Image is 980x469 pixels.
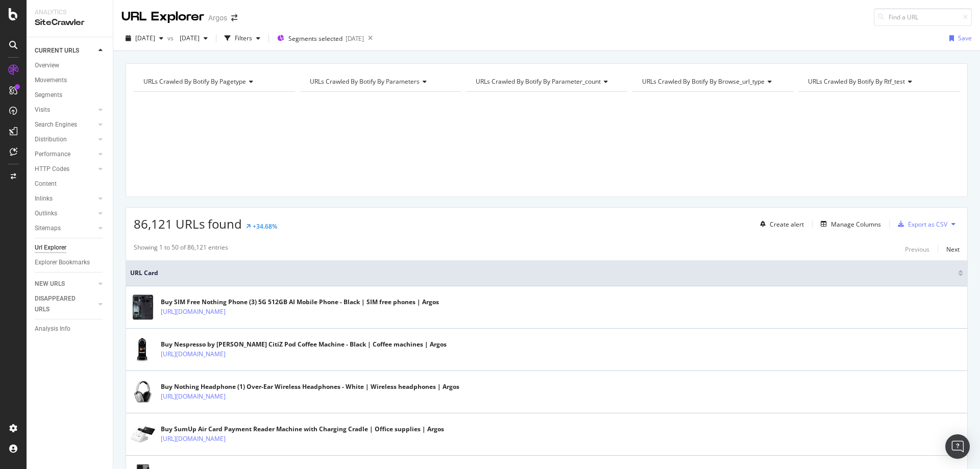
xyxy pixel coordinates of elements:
h4: URLs Crawled By Botify By parameter_count [474,73,618,90]
div: arrow-right-arrow-left [231,14,237,21]
div: [DATE] [346,34,364,43]
span: 86,121 URLs found [134,215,242,232]
div: Inlinks [35,193,53,204]
h4: URLs Crawled By Botify By pagetype [141,73,286,90]
span: Segments selected [288,34,342,43]
div: Buy SumUp Air Card Payment Reader Machine with Charging Cradle | Office supplies | Argos [161,425,444,434]
div: Analysis Info [35,324,70,334]
div: Create alert [770,220,804,229]
a: NEW URLS [35,279,95,289]
div: Argos [208,13,227,23]
button: Previous [905,243,929,255]
div: Explorer Bookmarks [35,257,90,268]
span: URLs Crawled By Botify By rtf_test [808,77,905,86]
div: Overview [35,60,59,71]
a: Outlinks [35,208,95,219]
a: Inlinks [35,193,95,204]
img: main image [130,294,156,320]
div: Filters [235,34,252,42]
div: Sitemaps [35,223,61,234]
a: Url Explorer [35,242,106,253]
span: 2025 Jul. 18th [176,34,200,42]
div: CURRENT URLS [35,45,79,56]
img: main image [130,379,156,405]
div: DISAPPEARED URLS [35,293,86,315]
div: Buy SIM Free Nothing Phone (3) 5G 512GB AI Mobile Phone - Black | SIM free phones | Argos [161,298,439,307]
a: [URL][DOMAIN_NAME] [161,349,226,359]
button: [DATE] [121,30,167,46]
input: Find a URL [874,8,972,26]
div: Distribution [35,134,67,145]
button: Next [946,243,960,255]
button: Filters [220,30,264,46]
div: Performance [35,149,70,160]
div: Buy Nothing Headphone (1) Over-Ear Wireless Headphones - White | Wireless headphones | Argos [161,382,459,391]
a: [URL][DOMAIN_NAME] [161,307,226,317]
a: Search Engines [35,119,95,130]
div: Segments [35,90,62,101]
span: vs [167,34,176,42]
a: Performance [35,149,95,160]
span: 2025 Aug. 6th [135,34,155,42]
span: URLs Crawled By Botify By parameters [310,77,420,86]
button: Save [945,30,972,46]
span: URLs Crawled By Botify By pagetype [143,77,246,86]
div: Visits [35,105,50,115]
div: Save [958,34,972,42]
a: DISAPPEARED URLS [35,293,95,315]
div: +34.68% [253,222,277,231]
a: Segments [35,90,106,101]
a: HTTP Codes [35,164,95,175]
div: Showing 1 to 50 of 86,121 entries [134,243,228,255]
a: Visits [35,105,95,115]
div: Outlinks [35,208,57,219]
h4: URLs Crawled By Botify By rtf_test [806,73,950,90]
div: Content [35,179,57,189]
a: Movements [35,75,106,86]
h4: URLs Crawled By Botify By parameters [308,73,452,90]
a: Distribution [35,134,95,145]
button: Export as CSV [894,216,947,232]
img: main image [130,337,156,362]
div: NEW URLS [35,279,65,289]
div: URL Explorer [121,8,204,26]
div: Search Engines [35,119,77,130]
div: Analytics [35,8,105,17]
button: Segments selected[DATE] [273,30,364,46]
div: Movements [35,75,67,86]
a: [URL][DOMAIN_NAME] [161,434,226,444]
div: SiteCrawler [35,17,105,29]
div: Manage Columns [831,220,881,229]
a: Sitemaps [35,223,95,234]
a: [URL][DOMAIN_NAME] [161,391,226,402]
div: HTTP Codes [35,164,69,175]
img: main image [130,422,156,447]
span: URL Card [130,268,955,278]
div: Previous [905,245,929,254]
div: Url Explorer [35,242,66,253]
a: CURRENT URLS [35,45,95,56]
button: [DATE] [176,30,212,46]
button: Create alert [756,216,804,232]
h4: URLs Crawled By Botify By browse_url_type [640,73,785,90]
a: Explorer Bookmarks [35,257,106,268]
div: Open Intercom Messenger [945,434,970,459]
div: Buy Nespresso by [PERSON_NAME] CitiZ Pod Coffee Machine - Black | Coffee machines | Argos [161,340,447,349]
a: Content [35,179,106,189]
a: Overview [35,60,106,71]
a: Analysis Info [35,324,106,334]
span: URLs Crawled By Botify By browse_url_type [642,77,765,86]
span: URLs Crawled By Botify By parameter_count [476,77,601,86]
div: Export as CSV [908,220,947,229]
div: Next [946,245,960,254]
button: Manage Columns [817,218,881,230]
